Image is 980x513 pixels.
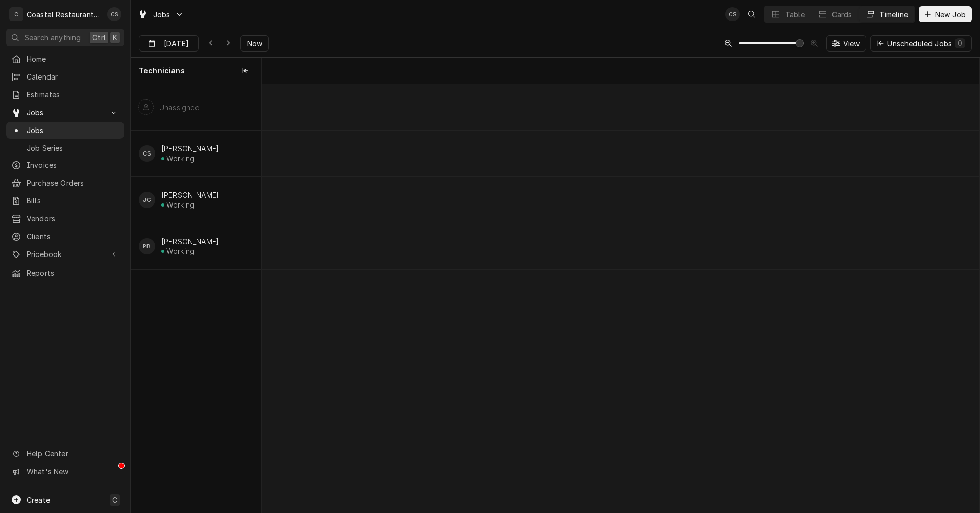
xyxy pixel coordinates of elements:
[725,7,740,21] div: Chris Sockriter's Avatar
[6,174,124,191] a: Purchase Orders
[27,89,119,100] span: Estimates
[887,38,965,49] div: Unscheduled Jobs
[919,6,972,22] button: New Job
[27,125,119,136] span: Jobs
[6,68,124,85] a: Calendar
[6,29,124,46] button: Search anythingCtrlK
[27,107,104,118] span: Jobs
[27,268,119,278] span: Reports
[113,32,117,43] span: K
[6,157,124,173] a: Invoices
[6,463,124,480] a: Go to What's New
[131,58,261,84] div: Technicians column. SPACE for context menu
[832,9,852,20] div: Cards
[6,445,124,462] a: Go to Help Center
[139,238,155,254] div: Phill Blush's Avatar
[27,213,119,224] span: Vendors
[957,38,963,48] div: 0
[9,7,23,21] div: C
[139,238,155,254] div: PB
[27,54,119,64] span: Home
[6,140,124,157] a: Job Series
[27,9,102,20] div: Coastal Restaurant Repair
[159,103,200,112] div: Unassigned
[27,496,50,504] span: Create
[744,6,760,22] button: Open search
[131,84,261,512] div: left
[6,246,124,263] a: Go to Pricebook
[27,71,119,82] span: Calendar
[24,32,81,43] span: Search anything
[153,9,170,20] span: Jobs
[134,6,188,23] a: Go to Jobs
[161,191,219,199] div: [PERSON_NAME]
[27,195,119,206] span: Bills
[6,122,124,139] a: Jobs
[6,210,124,227] a: Vendors
[139,192,155,208] div: James Gatton's Avatar
[6,228,124,245] a: Clients
[139,192,155,208] div: JG
[6,86,124,103] a: Estimates
[27,177,119,188] span: Purchase Orders
[27,466,118,477] span: What's New
[27,231,119,242] span: Clients
[879,9,908,20] div: Timeline
[240,35,269,52] button: Now
[27,160,119,170] span: Invoices
[27,249,104,260] span: Pricebook
[933,9,968,20] span: New Job
[841,38,862,49] span: View
[139,145,155,162] div: CS
[27,448,118,459] span: Help Center
[6,50,124,67] a: Home
[245,38,264,49] span: Now
[139,35,199,52] button: [DATE]
[826,35,867,52] button: View
[6,104,124,121] a: Go to Jobs
[166,247,194,255] div: Working
[725,7,740,21] div: CS
[107,7,121,21] div: Chris Sockriter's Avatar
[139,66,185,76] span: Technicians
[112,495,117,505] span: C
[166,154,194,163] div: Working
[6,192,124,209] a: Bills
[139,145,155,162] div: Chris Sockriter's Avatar
[785,9,805,20] div: Table
[6,265,124,281] a: Reports
[161,144,219,153] div: [PERSON_NAME]
[107,7,121,21] div: CS
[27,143,119,153] span: Job Series
[870,35,972,52] button: Unscheduled Jobs0
[161,237,219,246] div: [PERSON_NAME]
[166,200,194,209] div: Working
[92,32,106,43] span: Ctrl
